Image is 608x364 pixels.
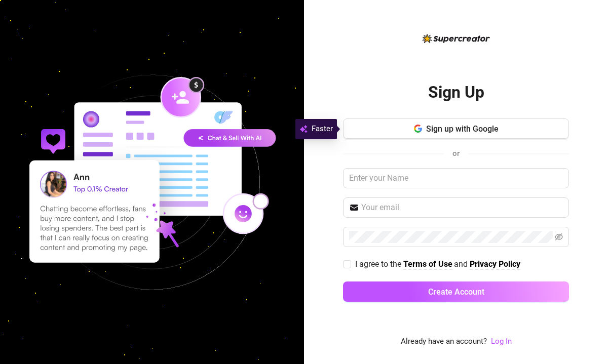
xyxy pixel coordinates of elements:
[428,82,484,103] h2: Sign Up
[491,337,512,346] a: Log In
[401,336,487,348] span: Already have an account?
[299,123,308,135] img: svg%3e
[555,233,563,241] span: eye-invisible
[403,259,452,269] strong: Terms of Use
[423,34,490,43] img: logo-BBDzfeDw.svg
[491,336,512,348] a: Log In
[343,281,569,302] button: Create Account
[355,259,403,269] span: I agree to the
[428,287,484,297] span: Create Account
[454,259,470,269] span: and
[470,259,520,270] a: Privacy Policy
[452,149,460,158] span: or
[361,201,563,214] input: Your email
[312,123,333,135] span: Faster
[343,168,569,188] input: Enter your Name
[403,259,452,270] a: Terms of Use
[426,124,499,134] span: Sign up with Google
[470,259,520,269] strong: Privacy Policy
[343,118,569,139] button: Sign up with Google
